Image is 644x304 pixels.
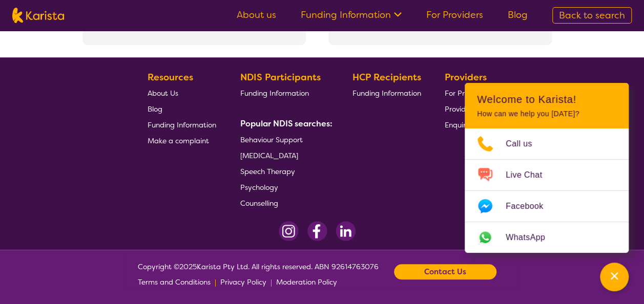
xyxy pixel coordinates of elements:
a: Funding Information [148,117,216,133]
span: Facebook [506,199,555,214]
a: Funding Information [352,85,421,101]
b: HCP Recipients [352,71,421,83]
button: Channel Menu [600,263,629,291]
span: Speech Therapy [240,167,295,176]
a: [MEDICAL_DATA] [240,147,328,163]
span: Enquire [445,120,470,129]
span: Privacy Policy [220,277,266,287]
a: Moderation Policy [276,274,337,290]
b: Popular NDIS searches: [240,118,333,129]
span: Funding Information [240,89,309,98]
a: Provider Login [445,101,492,117]
span: Make a complaint [148,136,209,145]
span: Psychology [240,183,278,192]
a: Speech Therapy [240,163,328,179]
span: Funding Information [148,120,216,129]
a: Terms and Conditions [138,274,211,290]
a: About Us [148,85,216,101]
a: For Providers [445,85,492,101]
b: Contact Us [424,264,466,279]
span: Moderation Policy [276,277,337,287]
span: Funding Information [352,89,421,98]
a: Privacy Policy [220,274,266,290]
span: Terms and Conditions [138,277,211,287]
span: Back to search [559,9,625,21]
a: Blog [508,9,528,21]
a: Behaviour Support [240,132,328,147]
span: Call us [506,136,545,151]
span: Behaviour Support [240,135,303,144]
span: [MEDICAL_DATA] [240,151,298,160]
a: Blog [148,101,216,117]
span: About Us [148,89,178,98]
img: Instagram [279,221,299,241]
div: Channel Menu [465,83,629,253]
a: Counselling [240,195,328,211]
span: Blog [148,104,162,114]
p: | [215,274,216,290]
p: | [271,274,272,290]
a: Psychology [240,179,328,195]
h2: Welcome to Karista! [477,93,616,105]
img: LinkedIn [336,221,356,241]
span: Copyright © 2025 Karista Pty Ltd. All rights reserved. ABN 92614763076 [138,259,379,290]
span: WhatsApp [506,230,557,245]
b: Providers [445,71,487,83]
p: How can we help you [DATE]? [477,110,616,118]
a: About us [237,9,276,21]
img: Karista logo [12,8,64,23]
a: Funding Information [301,9,402,21]
img: Facebook [307,221,327,241]
b: NDIS Participants [240,71,321,83]
a: Funding Information [240,85,328,101]
span: Counselling [240,199,278,208]
a: Web link opens in a new tab. [465,222,629,253]
b: Resources [148,71,193,83]
a: Enquire [445,117,492,133]
a: Back to search [552,7,632,24]
a: Make a complaint [148,133,216,148]
span: Provider Login [445,104,492,114]
span: For Providers [445,89,488,98]
span: Live Chat [506,167,554,183]
a: For Providers [426,9,483,21]
ul: Choose channel [465,128,629,253]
